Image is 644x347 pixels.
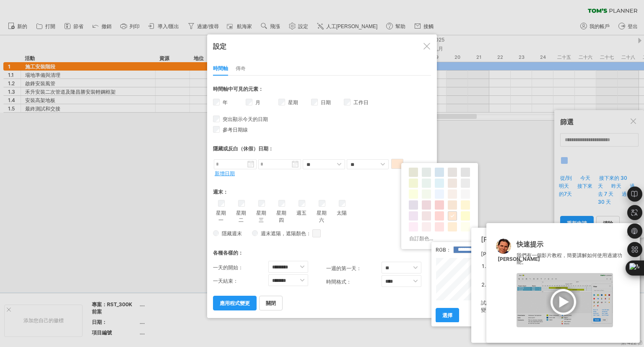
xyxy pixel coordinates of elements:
font: RGB： [436,247,451,253]
font: 星期 [288,99,298,105]
font: 時間軸 [213,65,228,71]
font: 星期四 [276,210,286,223]
font: 工作日 [353,99,369,105]
font: 我們有一個影片教程，簡要講解如何使用過濾功能。 [517,252,622,266]
font: 各種各樣的： [213,250,243,256]
font: 一天的開始： [213,264,243,271]
a: 應用程式變更 [213,296,257,310]
font: 星期一 [216,210,226,223]
font: 選擇 [442,312,452,318]
font: 時間格式： [326,279,351,285]
font: [PERSON_NAME]的人工智慧助手 [481,235,583,244]
font: 自訂顏色... [409,235,433,242]
a: 關閉 [259,296,283,310]
a: 選擇 [436,308,459,323]
font: 週末遮陽 [261,230,281,237]
font: 星期三 [256,210,266,223]
font: 太陽 [337,210,347,216]
font: [PERSON_NAME] 的 AI 助理可以透過兩種方式為您提供協助： [481,251,622,257]
font: 快速提示 [517,240,543,248]
font: 參考日期線 [223,126,248,133]
font: 傳奇 [236,65,246,71]
font: 週五 [296,210,306,216]
font: 一週的第一天： [326,265,361,271]
font: 一天結束： [213,278,238,284]
font: [PERSON_NAME] [498,256,540,262]
font: 週末： [213,189,228,195]
font: 日期 [321,99,331,105]
font: 應用程式變更 [220,300,250,306]
font: 星期六 [317,210,327,223]
font: 隱藏或反白（休假）日期： [213,145,273,152]
font: 試試看！您可以使用頂部工具列中的「撤銷」按鈕隨時撤銷這些變更。 [481,300,622,313]
font: 關閉 [266,300,276,306]
span: 按一下此處以變更陰影顏色 [312,229,321,237]
font: 隱藏週末 [222,230,242,237]
font: 月 [255,99,260,105]
font: 設定 [213,42,226,50]
font: 突出顯示今天的日期 [223,116,268,122]
font: ，遮陽顏色： [281,230,311,237]
font: 時間軸中可見的元素： [213,86,263,92]
font: 星期二 [236,210,246,223]
font: 年 [223,99,228,105]
a: 新增日期 [215,170,235,176]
